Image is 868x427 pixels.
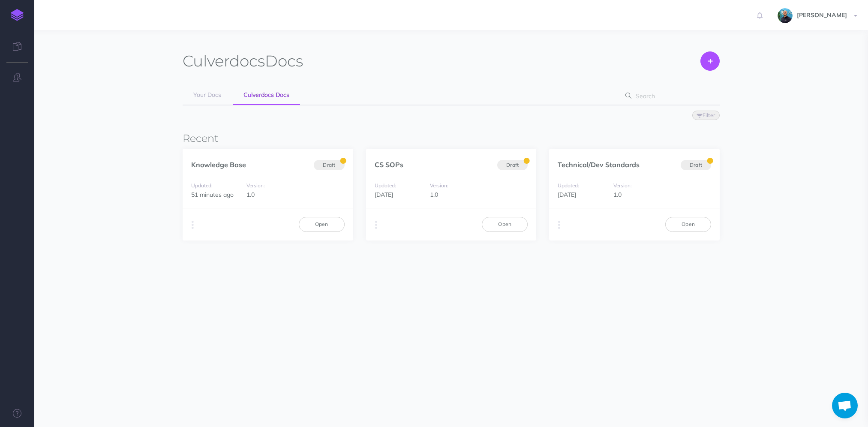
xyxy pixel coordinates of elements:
[375,191,393,198] span: [DATE]
[11,9,24,21] img: logo-mark.svg
[192,219,194,231] i: More actions
[558,219,560,231] i: More actions
[243,91,289,99] span: Culverdocs Docs
[778,8,793,23] img: 925838e575eb33ea1a1ca055db7b09b0.jpg
[191,182,213,189] small: Updated:
[183,86,232,105] a: Your Docs
[183,51,265,70] span: Culverdocs
[246,182,265,189] small: Version:
[430,182,448,189] small: Version:
[375,160,403,169] a: CS SOPs
[299,217,345,232] a: Open
[613,191,622,198] span: 1.0
[633,88,706,104] input: Search
[375,182,396,189] small: Updated:
[482,217,528,232] a: Open
[558,182,579,189] small: Updated:
[246,191,255,198] span: 1.0
[665,217,711,232] a: Open
[191,160,246,169] a: Knowledge Base
[430,191,438,198] span: 1.0
[558,191,576,198] span: [DATE]
[191,191,234,198] span: 51 minutes ago
[233,86,300,105] a: Culverdocs Docs
[692,111,720,120] button: Filter
[613,182,632,189] small: Version:
[193,91,221,99] span: Your Docs
[375,219,377,231] i: More actions
[558,160,640,169] a: Technical/Dev Standards
[183,51,303,71] h1: Docs
[183,133,720,144] h3: Recent
[832,393,858,418] div: Open chat
[793,11,851,19] span: [PERSON_NAME]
